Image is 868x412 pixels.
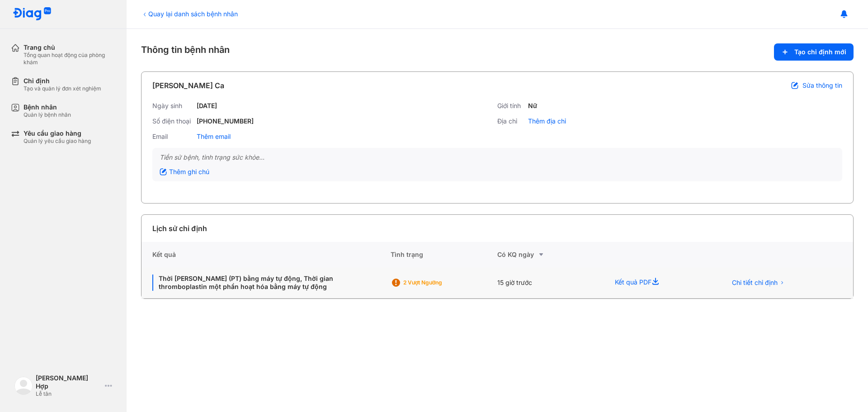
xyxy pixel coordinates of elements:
[197,117,254,125] div: [PHONE_NUMBER]
[152,223,207,234] div: Lịch sử chỉ định
[36,374,101,390] div: [PERSON_NAME] Hợp
[802,81,842,90] span: Sửa thông tin
[24,137,91,145] div: Quản lý yêu cầu giao hàng
[24,85,101,92] div: Tạo và quản lý đơn xét nghiệm
[497,249,604,260] div: Có KQ ngày
[152,102,193,110] div: Ngày sinh
[142,242,391,267] div: Kết quả
[24,77,101,85] div: Chỉ định
[726,276,790,289] button: Chi tiết chỉ định
[497,102,524,110] div: Giới tính
[152,80,224,91] div: [PERSON_NAME] Ca
[403,279,476,286] div: 2 Vượt ngưỡng
[36,390,101,398] div: Lễ tân
[391,242,497,267] div: Tình trạng
[141,43,854,61] div: Thông tin bệnh nhân
[14,377,33,395] img: logo
[160,153,835,161] div: Tiền sử bệnh, tình trạng sức khỏe...
[197,102,217,110] div: [DATE]
[604,267,715,298] div: Kết quả PDF
[160,168,209,176] div: Thêm ghi chú
[24,129,91,137] div: Yêu cầu giao hàng
[24,52,116,66] div: Tổng quan hoạt động của phòng khám
[497,267,604,298] div: 15 giờ trước
[24,43,116,52] div: Trang chủ
[497,117,524,125] div: Địa chỉ
[141,9,238,19] div: Quay lại danh sách bệnh nhân
[152,275,380,291] div: Thời [PERSON_NAME] (PT) bằng máy tự động, Thời gian thromboplastin một phần hoạt hóa bằng máy tự ...
[152,133,193,141] div: Email
[24,103,71,111] div: Bệnh nhân
[24,111,71,118] div: Quản lý bệnh nhân
[197,133,231,141] div: Thêm email
[528,102,537,110] div: Nữ
[732,279,778,287] span: Chi tiết chỉ định
[152,117,193,125] div: Số điện thoại
[794,48,846,56] span: Tạo chỉ định mới
[774,43,854,61] button: Tạo chỉ định mới
[13,7,52,21] img: logo
[528,117,566,125] div: Thêm địa chỉ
